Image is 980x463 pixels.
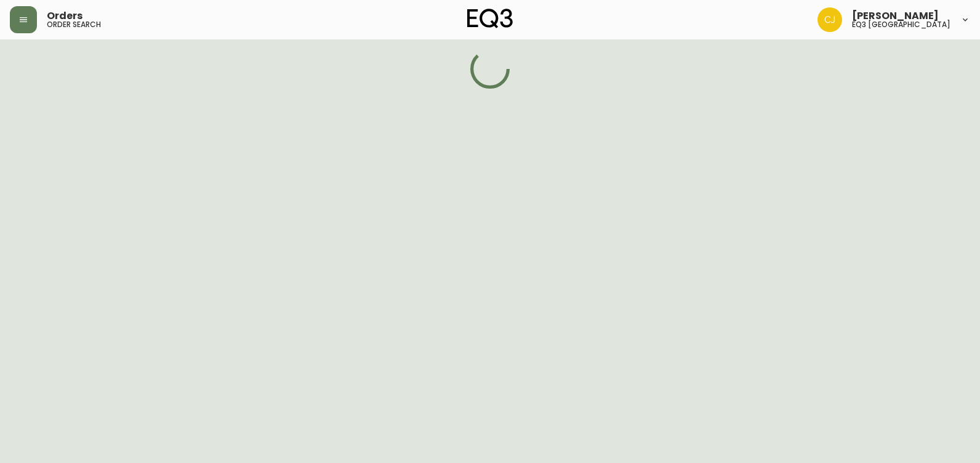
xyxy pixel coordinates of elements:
h5: order search [47,21,101,28]
img: logo [467,9,513,28]
h5: eq3 [GEOGRAPHIC_DATA] [852,21,950,28]
span: Orders [47,11,82,21]
img: 7836c8950ad67d536e8437018b5c2533 [817,7,842,32]
span: [PERSON_NAME] [852,11,939,21]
